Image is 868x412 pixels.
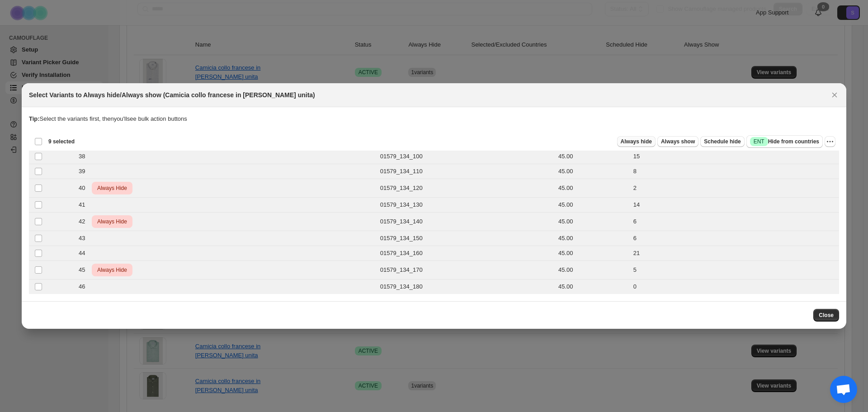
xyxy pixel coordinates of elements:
[48,138,75,145] span: 9 selected
[631,231,839,246] td: 6
[825,136,835,147] button: More actions
[377,261,556,279] td: 01579_134_170
[631,279,839,294] td: 0
[377,179,556,198] td: 01579_134_120
[377,246,556,261] td: 01579_134_160
[556,198,631,213] td: 45.00
[95,265,129,275] span: Always Hide
[79,217,90,226] span: 42
[700,136,744,147] button: Schedule hide
[819,312,834,319] span: Close
[29,114,839,123] p: Select the variants first, then you'll see bulk action buttons
[79,200,90,209] span: 41
[377,164,556,179] td: 01579_134_110
[631,149,839,164] td: 15
[556,213,631,231] td: 45.00
[79,234,90,243] span: 43
[830,376,857,403] a: Aprire la chat
[754,138,764,145] span: ENT
[377,213,556,231] td: 01579_134_140
[556,149,631,164] td: 45.00
[79,152,90,161] span: 38
[79,249,90,258] span: 44
[556,279,631,294] td: 45.00
[79,167,90,176] span: 39
[631,198,839,213] td: 14
[704,138,741,145] span: Schedule hide
[377,198,556,213] td: 01579_134_130
[556,164,631,179] td: 45.00
[750,137,819,146] span: Hide from countries
[657,136,698,147] button: Always show
[79,282,90,291] span: 46
[813,309,839,322] button: Close
[95,216,129,227] span: Always Hide
[556,261,631,279] td: 45.00
[631,261,839,279] td: 5
[556,231,631,246] td: 45.00
[631,246,839,261] td: 21
[29,115,40,122] strong: Tip:
[377,149,556,164] td: 01579_134_100
[377,231,556,246] td: 01579_134_150
[621,138,652,145] span: Always hide
[631,179,839,198] td: 2
[661,138,695,145] span: Always show
[617,136,656,147] button: Always hide
[29,90,315,99] h2: Select Variants to Always hide/Always show (Camicia collo francese in [PERSON_NAME] unita)
[377,279,556,294] td: 01579_134_180
[79,184,90,193] span: 40
[95,183,129,194] span: Always Hide
[746,135,823,148] button: SuccessENTHide from countries
[631,213,839,231] td: 6
[631,164,839,179] td: 8
[556,179,631,198] td: 45.00
[556,246,631,261] td: 45.00
[79,265,90,275] span: 45
[828,89,841,101] button: Close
